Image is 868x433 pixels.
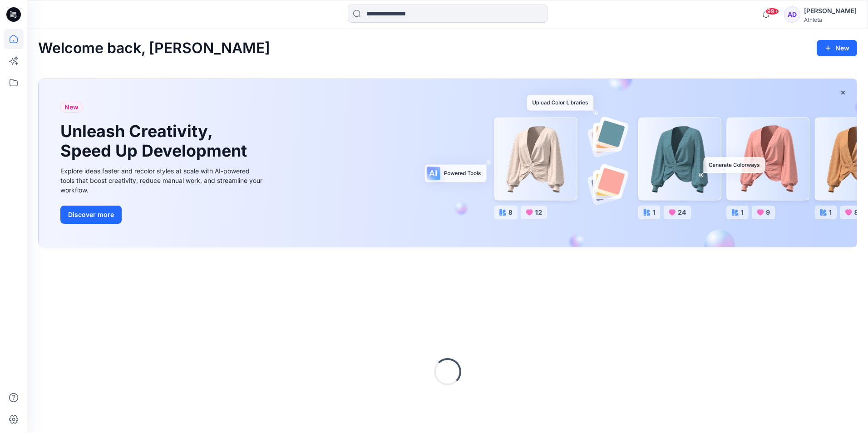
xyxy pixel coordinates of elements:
[817,40,857,56] button: New
[38,40,270,57] h2: Welcome back, [PERSON_NAME]
[784,6,800,23] div: AD
[804,16,857,23] div: Athleta
[60,166,265,195] div: Explore ideas faster and recolor styles at scale with AI-powered tools that boost creativity, red...
[64,102,79,113] span: New
[60,206,122,224] button: Discover more
[60,122,251,161] h1: Unleash Creativity, Speed Up Development
[60,206,265,224] a: Discover more
[804,5,857,16] div: [PERSON_NAME]
[765,8,779,15] span: 99+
